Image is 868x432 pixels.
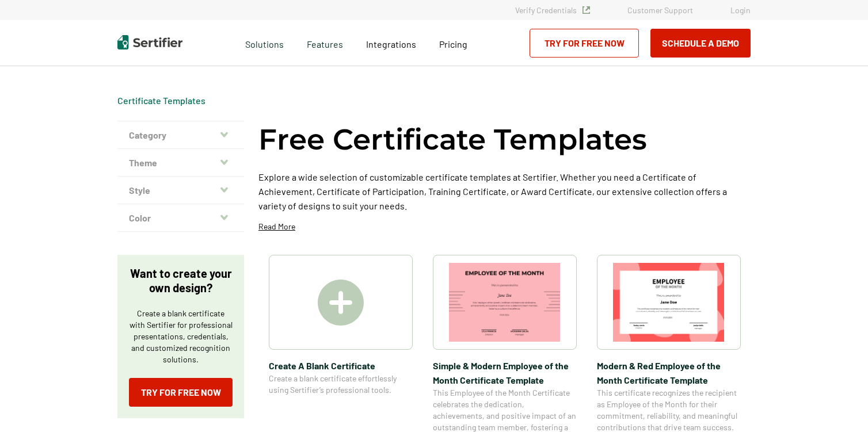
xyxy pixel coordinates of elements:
[449,263,561,342] img: Simple & Modern Employee of the Month Certificate Template
[117,204,244,232] button: Color
[117,121,244,149] button: Category
[258,121,647,158] h1: Free Certificate Templates
[269,358,413,373] span: Create A Blank Certificate
[366,36,416,50] a: Integrations
[129,378,233,407] a: Try for Free Now
[439,39,467,49] span: Pricing
[269,373,413,396] span: Create a blank certificate effortlessly using Sertifier’s professional tools.
[627,5,693,15] a: Customer Support
[439,36,467,50] a: Pricing
[597,358,741,387] span: Modern & Red Employee of the Month Certificate Template
[366,39,416,49] span: Integrations
[245,36,284,50] span: Solutions
[117,35,182,49] img: Sertifier | Digital Credentialing Platform
[307,36,343,50] span: Features
[129,308,233,365] p: Create a blank certificate with Sertifier for professional presentations, credentials, and custom...
[433,358,577,387] span: Simple & Modern Employee of the Month Certificate Template
[129,266,233,295] p: Want to create your own design?
[318,280,364,326] img: Create A Blank Certificate
[583,6,590,14] img: Verified
[515,5,590,15] a: Verify Credentials
[117,95,205,106] div: Breadcrumb
[117,95,205,106] span: Certificate Templates
[117,95,205,106] a: Certificate Templates
[613,263,725,342] img: Modern & Red Employee of the Month Certificate Template
[117,177,244,204] button: Style
[117,149,244,177] button: Theme
[258,221,295,232] p: Read More
[530,29,639,58] a: Try for Free Now
[730,5,751,15] a: Login
[258,170,751,213] p: Explore a wide selection of customizable certificate templates at Sertifier. Whether you need a C...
